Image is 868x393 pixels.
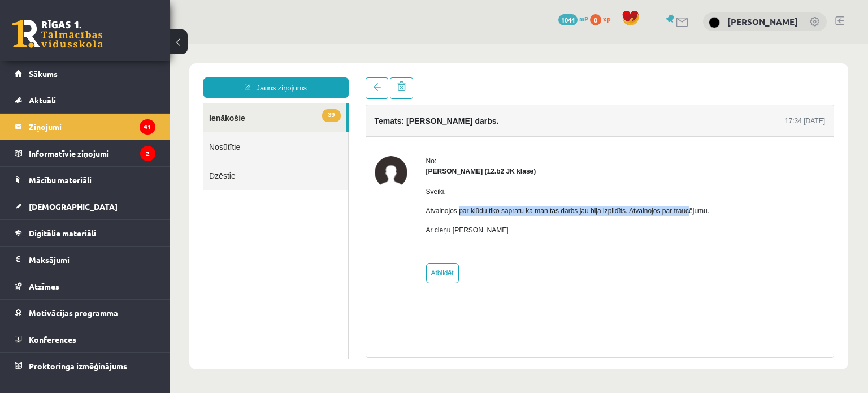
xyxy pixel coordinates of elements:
legend: Informatīvie ziņojumi [29,140,155,166]
span: Proktoringa izmēģinājums [29,361,127,371]
a: Aktuāli [15,87,155,113]
p: Atvainojos par kļūdu tiko sapratu ka man tas darbs jau bija izpildīts. Atvainojos par traucējumu. [257,162,540,172]
p: Ar cieņu [PERSON_NAME] [257,182,540,192]
a: Maksājumi [15,247,155,273]
a: Atbildēt [257,219,289,240]
span: Digitālie materiāli [29,228,96,238]
strong: [PERSON_NAME] (12.b2 JK klase) [257,124,367,132]
p: Sveiki. [257,143,540,153]
span: Konferences [29,334,76,344]
span: Mācību materiāli [29,175,92,185]
a: Nosūtītie [34,89,179,118]
a: Mācību materiāli [15,167,155,193]
span: mP [579,14,588,23]
img: Elizabete Linde [205,113,238,145]
a: [DEMOGRAPHIC_DATA] [15,193,155,219]
a: Konferences [15,326,155,352]
legend: Maksājumi [29,247,155,273]
span: Atzīmes [29,281,59,291]
i: 2 [140,146,155,161]
a: Sākums [15,61,155,87]
div: No: [257,113,540,123]
span: Sākums [29,68,58,79]
a: 0 xp [590,14,616,23]
a: Digitālie materiāli [15,220,155,246]
legend: Ziņojumi [29,114,155,140]
span: Motivācijas programma [29,308,118,318]
span: [DEMOGRAPHIC_DATA] [29,201,118,211]
img: Anastasija Oblate [709,17,720,28]
div: 17:34 [DATE] [615,72,656,83]
span: 0 [590,14,601,25]
a: Proktoringa izmēģinājums [15,353,155,379]
i: 41 [140,119,155,135]
span: 39 [153,66,171,79]
span: xp [603,14,610,23]
a: 39Ienākošie [34,60,177,89]
h4: Temats: [PERSON_NAME] darbs. [205,73,329,82]
a: Ziņojumi41 [15,114,155,140]
a: Informatīvie ziņojumi2 [15,140,155,166]
a: Rīgas 1. Tālmācības vidusskola [12,20,103,48]
a: Dzēstie [34,118,179,146]
a: Jauns ziņojums [34,34,179,54]
a: [PERSON_NAME] [727,16,798,27]
span: 1044 [558,14,578,25]
a: Motivācijas programma [15,300,155,326]
a: Atzīmes [15,273,155,299]
span: Aktuāli [29,95,56,105]
a: 1044 mP [558,14,588,23]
